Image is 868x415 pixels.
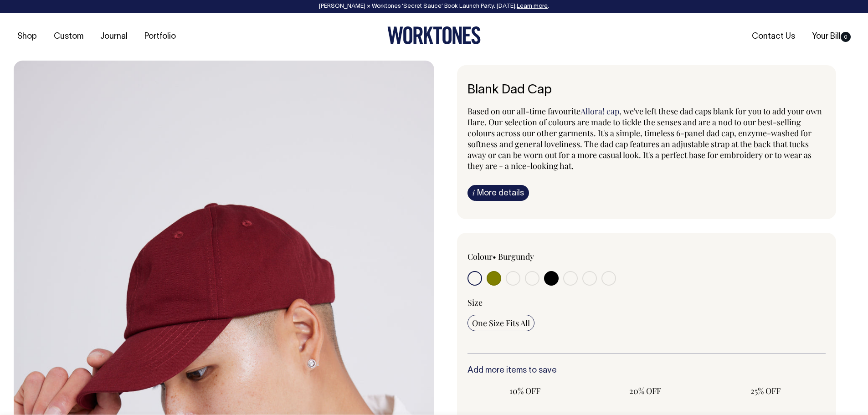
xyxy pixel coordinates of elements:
[50,29,87,44] a: Custom
[841,32,851,42] span: 0
[472,385,578,396] span: 10% OFF
[14,29,41,44] a: Shop
[467,251,611,262] div: Colour
[592,385,698,396] span: 20% OFF
[498,251,534,262] label: Burgundy
[97,29,131,44] a: Journal
[472,318,530,328] span: One Size Fits All
[588,383,703,399] input: 20% OFF
[808,29,854,44] a: Your Bill0
[748,29,799,44] a: Contact Us
[467,383,582,399] input: 10% OFF
[467,185,529,201] a: iMore details
[473,188,475,197] span: i
[141,29,180,44] a: Portfolio
[9,3,859,10] div: [PERSON_NAME] × Worktones ‘Secret Sauce’ Book Launch Party, [DATE]. .
[493,251,496,262] span: •
[580,106,619,117] a: Allora! cap
[708,383,823,399] input: 25% OFF
[467,106,580,117] span: Based on our all-time favourite
[467,315,534,331] input: One Size Fits All
[517,4,548,9] a: Learn more
[467,366,826,375] h6: Add more items to save
[467,297,826,308] div: Size
[713,385,818,396] span: 25% OFF
[467,83,826,97] h6: Blank Dad Cap
[467,106,822,171] span: , we've left these dad caps blank for you to add your own flare. Our selection of colours are mad...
